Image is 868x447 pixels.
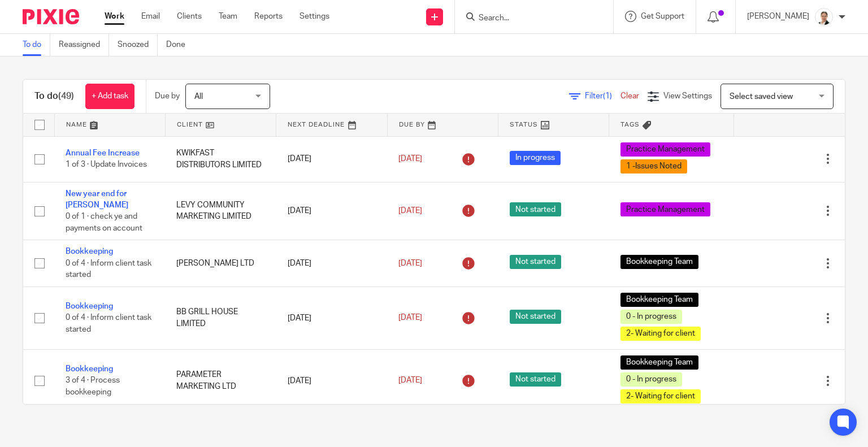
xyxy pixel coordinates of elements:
[66,365,113,373] a: Bookkeeping
[177,11,202,22] a: Clients
[66,259,151,279] span: 0 of 4 · Inform client task started
[34,90,74,102] h1: To do
[165,349,276,412] td: PARAMETER MARKETING LTD
[620,142,710,157] span: Practice Management
[165,182,276,240] td: LEVY COMMUNITY MARKETING LIMITED
[510,310,561,324] span: Not started
[166,34,194,56] a: Done
[141,11,160,22] a: Email
[276,287,387,349] td: [DATE]
[66,149,140,157] a: Annual Fee Increase
[276,349,387,412] td: [DATE]
[398,377,422,385] span: [DATE]
[66,377,120,397] span: 3 of 4 · Process bookkeeping
[66,161,147,169] span: 1 of 3 · Update Invoices
[585,92,620,100] span: Filter
[398,207,422,215] span: [DATE]
[155,90,180,102] p: Due by
[620,372,682,387] span: 0 - In progress
[510,202,561,216] span: Not started
[165,287,276,349] td: BB GRILL HOUSE LIMITED
[85,84,134,109] a: + Add task
[730,93,793,101] span: Select saved view
[815,8,833,26] img: Untitled%20(5%20%C3%97%205%20cm)%20(2).png
[641,12,684,20] span: Get Support
[66,248,113,255] a: Bookkeeping
[194,93,203,101] span: All
[276,136,387,182] td: [DATE]
[620,355,698,370] span: Bookkeeping Team
[510,151,561,165] span: In progress
[603,92,612,100] span: (1)
[66,314,151,334] span: 0 of 4 · Inform client task started
[66,212,142,232] span: 0 of 1 · check ye and payments on account
[219,11,237,22] a: Team
[510,255,561,269] span: Not started
[165,240,276,287] td: [PERSON_NAME] LTD
[620,202,710,216] span: Practice Management
[59,34,109,56] a: Reassigned
[118,34,158,56] a: Snoozed
[105,11,124,22] a: Work
[478,14,579,24] input: Search
[620,327,701,341] span: 2- Waiting for client
[620,293,698,307] span: Bookkeeping Team
[398,155,422,163] span: [DATE]
[66,302,113,310] a: Bookkeeping
[23,34,50,56] a: To do
[747,11,809,22] p: [PERSON_NAME]
[620,121,640,128] span: Tags
[165,136,276,182] td: KWIKFAST DISTRIBUTORS LIMITED
[23,9,79,24] img: Pixie
[276,182,387,240] td: [DATE]
[620,92,639,100] a: Clear
[300,11,329,22] a: Settings
[398,314,422,322] span: [DATE]
[276,240,387,287] td: [DATE]
[620,159,687,173] span: 1 -Issues Noted
[398,259,422,267] span: [DATE]
[254,11,283,22] a: Reports
[620,310,682,324] span: 0 - In progress
[620,255,698,269] span: Bookkeeping Team
[66,190,128,209] a: New year end for [PERSON_NAME]
[58,92,74,101] span: (49)
[620,389,701,403] span: 2- Waiting for client
[510,372,561,387] span: Not started
[663,92,712,100] span: View Settings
